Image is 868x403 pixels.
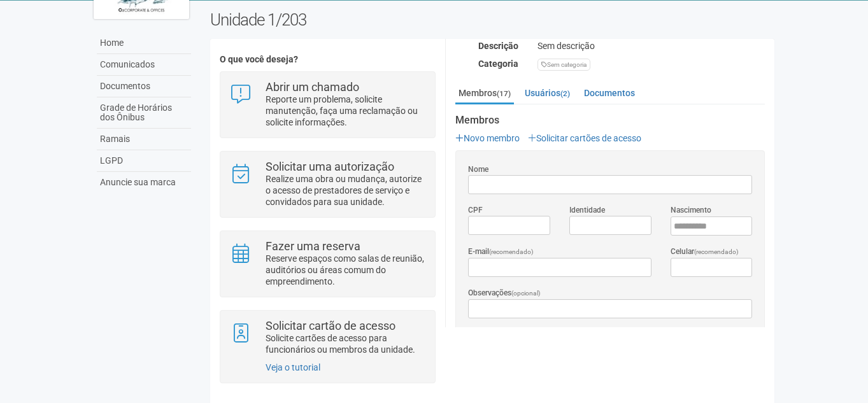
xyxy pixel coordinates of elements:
small: (2) [560,89,570,98]
strong: Categoria [478,59,518,69]
strong: Descrição [478,41,518,51]
small: (17) [497,89,511,98]
a: Grade de Horários dos Ônibus [97,97,191,129]
a: Veja o tutorial [266,362,320,372]
p: Reporte um problema, solicite manutenção, faça uma reclamação ou solicite informações. [266,94,425,128]
div: Sem categoria [537,59,590,71]
label: Nascimento [671,204,711,216]
label: Observações [468,287,541,299]
span: (opcional) [511,290,541,297]
strong: Membros [455,115,765,126]
p: Reserve espaços como salas de reunião, auditórios ou áreas comum do empreendimento. [266,253,425,287]
a: Documentos [97,76,191,97]
a: Solicitar uma autorização Realize uma obra ou mudança, autorize o acesso de prestadores de serviç... [230,161,425,208]
span: (recomendado) [489,248,534,255]
strong: Fazer uma reserva [266,239,360,253]
label: Celular [671,246,739,258]
p: Realize uma obra ou mudança, autorize o acesso de prestadores de serviço e convidados para sua un... [266,173,425,208]
label: Nome [468,164,488,175]
h4: O que você deseja? [220,55,436,64]
a: Solicitar cartões de acesso [528,133,641,143]
a: Solicitar cartão de acesso Solicite cartões de acesso para funcionários ou membros da unidade. [230,320,425,355]
div: Sem descrição [528,40,774,52]
a: Novo membro [455,133,520,143]
h2: Unidade 1/203 [210,10,775,29]
strong: Solicitar uma autorização [266,160,394,173]
strong: Abrir um chamado [266,80,359,94]
a: Ramais [97,129,191,150]
a: Abrir um chamado Reporte um problema, solicite manutenção, faça uma reclamação ou solicite inform... [230,81,425,128]
a: Documentos [581,83,638,103]
strong: Solicitar cartão de acesso [266,319,395,332]
label: E-mail [468,246,534,258]
a: Anuncie sua marca [97,172,191,193]
a: Home [97,32,191,54]
a: Usuários(2) [522,83,573,103]
label: CPF [468,204,483,216]
a: Membros(17) [455,83,514,104]
a: Fazer uma reserva Reserve espaços como salas de reunião, auditórios ou áreas comum do empreendime... [230,241,425,287]
label: Identidade [569,204,605,216]
span: (recomendado) [694,248,739,255]
a: LGPD [97,150,191,172]
p: Solicite cartões de acesso para funcionários ou membros da unidade. [266,332,425,355]
a: Comunicados [97,54,191,76]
